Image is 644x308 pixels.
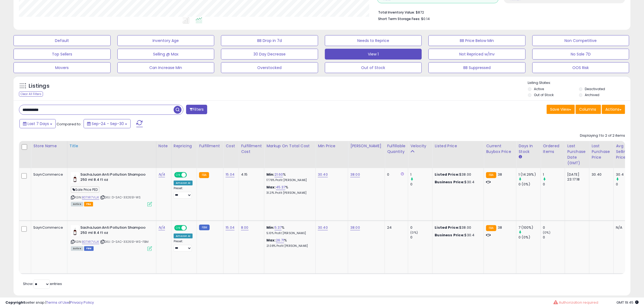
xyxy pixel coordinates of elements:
[435,179,464,185] b: Business Price:
[518,143,538,155] div: Days In Stock
[5,300,25,305] strong: Copyright
[158,225,165,230] a: N/A
[266,185,276,190] b: Max:
[275,225,282,230] a: 5.37
[82,195,99,200] a: B07XR7VLJK
[534,93,554,97] label: Out of Stock
[100,195,141,199] span: | SKU: D-SAC-332651-WS
[241,143,262,155] div: Fulfillment Cost
[498,172,502,177] span: 38
[92,121,124,126] span: Sep-24 - Sep-30
[576,105,601,114] button: Columns
[82,240,99,244] a: B07XR7VLJK
[616,172,638,177] div: 30.4
[19,91,43,97] div: Clear All Filters
[528,80,630,86] p: Listing States:
[567,172,585,182] div: [DATE] 23:17:18
[174,186,193,199] div: Preset:
[70,143,154,149] div: Title
[410,225,432,230] div: 0
[378,10,415,15] b: Total Inventory Value:
[226,143,236,149] div: Cost
[378,9,621,15] li: $872
[70,300,94,305] a: Privacy Policy
[264,141,316,168] th: The percentage added to the cost of goods (COGS) that forms the calculator for Min & Max prices.
[84,119,131,128] button: Sep-24 - Sep-30
[117,62,214,73] button: Can Increase Min
[174,181,193,185] div: Amazon AI
[175,173,181,177] span: ON
[71,172,79,183] img: 31RdFEESm2L._SL40_.jpg
[117,35,214,46] button: Inventory Age
[547,105,575,114] button: Save View
[543,143,563,155] div: Ordered Items
[428,49,526,60] button: Not Repriced w/Inv
[266,178,311,182] p: 17.76% Profit [PERSON_NAME]
[266,185,311,195] div: %
[534,87,544,91] label: Active
[518,225,540,230] div: 7 (100%)
[318,225,328,230] a: 30.40
[241,225,249,230] a: 8.00
[71,225,152,250] div: ASIN:
[350,172,360,177] a: 38.00
[543,235,565,240] div: 0
[602,105,625,114] button: Actions
[410,235,432,240] div: 0
[276,238,284,243] a: 26.71
[532,35,629,46] button: Non Competitive
[435,225,459,230] b: Listed Price:
[117,49,214,60] button: Selling @ Max
[410,172,432,177] div: 1
[435,225,480,230] div: $38.00
[71,225,79,236] img: 31RdFEESm2L._SL40_.jpg
[14,35,111,46] button: Default
[378,17,420,21] b: Short Term Storage Fees:
[387,225,404,230] div: 24
[266,225,311,235] div: %
[543,182,565,187] div: 0
[410,182,432,187] div: 0
[350,143,382,149] div: [PERSON_NAME]
[486,172,496,178] small: FBA
[221,62,318,73] button: Overstocked
[174,234,193,238] div: Amazon AI
[71,186,99,193] span: Sale Price PED
[80,225,146,237] b: SachaJuan Anti Pollution Shampoo 250 ml 8.4 fl oz
[350,225,360,230] a: 38.00
[241,172,260,177] div: 4.15
[80,172,146,184] b: SachaJuan Anti Pollution Shampoo 250 ml 8.4 fl oz
[199,225,210,230] small: FBM
[616,225,634,230] div: N/A
[532,62,629,73] button: OOS Risk
[276,185,286,190] a: 45.37
[518,172,540,177] div: 1 (14.29%)
[71,172,152,206] div: ASIN:
[410,230,418,235] small: (0%)
[71,246,83,251] span: All listings currently available for purchase on Amazon
[435,233,480,238] div: $30.4
[100,240,148,244] span: | SKU: D-SAC-332651-WS-FBM
[486,225,496,231] small: FBA
[592,143,611,160] div: Last Purchase Price
[435,172,480,177] div: $38.00
[579,107,596,112] span: Columns
[158,172,165,177] a: N/A
[266,191,311,195] p: 31.21% Profit [PERSON_NAME]
[266,225,275,230] b: Min:
[275,172,283,177] a: 21.60
[318,172,328,177] a: 30.40
[421,16,430,21] span: $0.14
[486,143,514,155] div: Current Buybox Price
[387,143,406,155] div: Fulfillable Quantity
[543,172,565,177] div: 1
[616,143,636,160] div: Avg Selling Price
[518,155,522,159] small: Days In Stock.
[175,226,181,230] span: ON
[226,172,235,177] a: 15.04
[186,105,207,114] button: Filters
[580,133,625,138] div: Displaying 1 to 2 of 2 items
[428,62,526,73] button: BB Suppressed
[5,300,94,305] div: seller snap | |
[567,143,587,166] div: Last Purchase Date (GMT)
